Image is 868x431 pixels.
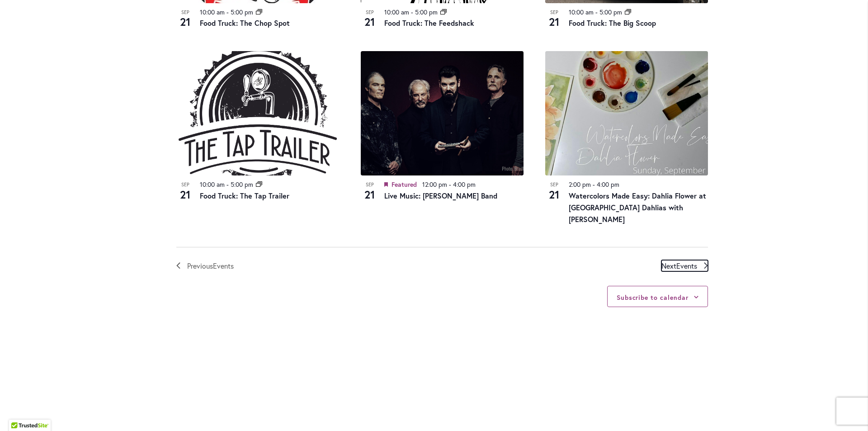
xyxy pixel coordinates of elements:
time: 10:00 am [200,8,225,16]
time: 4:00 pm [597,180,619,189]
span: 21 [361,14,379,29]
a: Food Truck: The Feedshack [384,18,474,28]
span: Next [661,260,697,272]
span: - [226,8,229,16]
span: Sep [176,9,194,16]
time: 5:00 pm [231,180,253,189]
span: Sep [361,9,379,16]
span: 21 [176,14,194,29]
em: Featured [384,180,388,190]
time: 5:00 pm [231,8,253,16]
span: Previous [187,260,234,272]
span: Featured [392,180,417,189]
a: Food Truck: The Tap Trailer [200,191,289,200]
button: Subscribe to calendar [617,293,689,302]
a: Food Truck: The Big Scoop [569,18,656,28]
time: 4:00 pm [453,180,476,189]
span: 21 [176,187,194,202]
span: 21 [545,187,563,202]
time: 10:00 am [200,180,225,189]
span: - [595,8,598,16]
img: Food Truck: The Tap Trailer [176,51,339,175]
span: - [593,180,595,189]
span: Sep [545,181,563,189]
img: Live Music: Hank Shreve Band [361,51,524,175]
time: 12:00 pm [422,180,447,189]
img: 095d3e89e12c975f0a4cfa05aab4d62c [545,51,708,175]
a: Previous Events [176,260,234,272]
time: 10:00 am [384,8,409,16]
span: 21 [545,14,563,29]
a: Next Events [661,260,708,272]
a: Watercolors Made Easy: Dahlia Flower at [GEOGRAPHIC_DATA] Dahlias with [PERSON_NAME] [569,191,706,224]
a: Live Music: [PERSON_NAME] Band [384,191,497,200]
span: - [226,180,229,189]
iframe: Launch Accessibility Center [7,399,32,424]
time: 10:00 am [569,8,594,16]
span: 21 [361,187,379,202]
time: 5:00 pm [599,8,622,16]
a: Food Truck: The Chop Spot [200,18,290,28]
span: Events [676,261,697,270]
span: Sep [176,181,194,189]
span: - [449,180,451,189]
span: Sep [361,181,379,189]
span: Events [213,261,234,270]
span: Sep [545,9,563,16]
time: 5:00 pm [415,8,438,16]
span: - [411,8,413,16]
time: 2:00 pm [569,180,591,189]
